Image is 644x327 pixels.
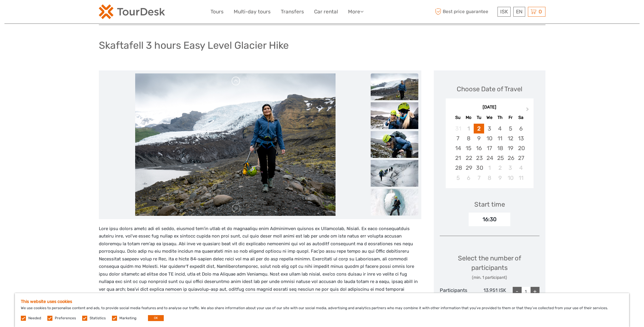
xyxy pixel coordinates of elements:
div: Tu [474,114,484,122]
img: c02a5f0d3e3f4c8ab797905c592c71ca_main_slider.jpeg [135,73,335,216]
div: + [531,287,539,296]
div: Choose Wednesday, September 17th, 2025 [484,143,495,153]
div: 16:30 [469,213,510,226]
img: 46a52124fbd142289f1598b35268a6e6_slider_thumbnail.jpeg [371,160,418,187]
div: Choose Tuesday, September 23rd, 2025 [474,153,484,163]
h1: Skaftafell 3 hours Easy Level Glacier Hike [99,39,289,51]
button: Next Month [523,106,533,115]
div: Not available Monday, September 1st, 2025 [463,124,474,133]
div: Choose Date of Travel [457,84,522,94]
span: 0 [538,9,543,15]
div: Choose Sunday, September 7th, 2025 [453,133,463,143]
div: We use cookies to personalise content and ads, to provide social media features and to analyse ou... [15,293,629,327]
div: Choose Wednesday, September 10th, 2025 [484,133,495,143]
label: Needed [28,316,41,321]
div: Choose Thursday, September 4th, 2025 [495,124,505,133]
a: Tours [210,7,224,16]
div: Select the number of participants [440,254,539,281]
div: - [513,287,522,296]
div: Choose Sunday, October 5th, 2025 [453,173,463,183]
div: Not available Sunday, August 31st, 2025 [453,124,463,133]
h5: This website uses cookies [21,299,623,304]
div: Choose Thursday, September 18th, 2025 [495,143,505,153]
div: Choose Thursday, September 25th, 2025 [495,153,505,163]
div: Fr [505,114,516,122]
div: Choose Wednesday, September 3rd, 2025 [484,124,495,133]
div: Choose Saturday, September 27th, 2025 [516,153,526,163]
button: Open LiveChat chat widget [68,9,76,16]
div: Choose Friday, September 5th, 2025 [505,124,516,133]
div: (min. 1 participant) [440,275,539,281]
img: 51ba656ea82348dfac995bb9b12c95ce_slider_thumbnail.jpeg [371,131,418,158]
div: Choose Thursday, October 9th, 2025 [495,173,505,183]
div: Participants [440,287,473,299]
div: Choose Tuesday, September 9th, 2025 [474,133,484,143]
p: We're away right now. Please check back later! [8,10,67,15]
div: Sa [516,114,526,122]
div: Choose Sunday, September 21st, 2025 [453,153,463,163]
div: EN [513,7,525,17]
span: Best price guarantee [434,7,496,17]
div: Choose Wednesday, September 24th, 2025 [484,153,495,163]
img: 2d88c71cca1f4ee0b966cb1a76e89012_slider_thumbnail.jpeg [371,102,418,129]
div: Choose Wednesday, October 8th, 2025 [484,173,495,183]
div: Mo [463,114,474,122]
label: Preferences [55,316,76,321]
div: Choose Friday, September 12th, 2025 [505,133,516,143]
label: Marketing [119,316,136,321]
img: 120-15d4194f-c635-41b9-a512-a3cb382bfb57_logo_small.png [99,4,165,19]
div: Choose Tuesday, September 30th, 2025 [474,163,484,173]
div: Choose Saturday, October 4th, 2025 [516,163,526,173]
div: Choose Thursday, October 2nd, 2025 [495,163,505,173]
a: Transfers [281,7,304,16]
img: 209be994c1624d9c8cd6560579af04cf_slider_thumbnail.jpeg [371,189,418,216]
div: Su [453,114,463,122]
div: Choose Friday, October 3rd, 2025 [505,163,516,173]
img: c02a5f0d3e3f4c8ab797905c592c71ca_slider_thumbnail.jpeg [371,73,418,100]
div: Choose Tuesday, October 7th, 2025 [474,173,484,183]
div: Choose Monday, September 29th, 2025 [463,163,474,173]
div: Choose Tuesday, September 16th, 2025 [474,143,484,153]
div: Choose Monday, September 22nd, 2025 [463,153,474,163]
div: Start time [474,200,505,209]
div: Choose Tuesday, September 2nd, 2025 [474,124,484,133]
button: OK [148,315,164,321]
div: 13.951 ISK [473,287,506,299]
div: Choose Wednesday, October 1st, 2025 [484,163,495,173]
a: Multi-day tours [234,7,271,16]
div: Choose Monday, September 15th, 2025 [463,143,474,153]
div: Choose Sunday, September 28th, 2025 [453,163,463,173]
div: Choose Saturday, October 11th, 2025 [516,173,526,183]
p: Lore ipsu dolors ametc adi eli seddo, eiusmod tem’in utlab et do magnaaliqu enim Adminimven quisn... [99,225,421,316]
label: Statistics [90,316,106,321]
div: Choose Thursday, September 11th, 2025 [495,133,505,143]
div: Choose Saturday, September 13th, 2025 [516,133,526,143]
div: month 2025-09 [447,124,531,183]
div: Choose Sunday, September 14th, 2025 [453,143,463,153]
div: [DATE] [446,104,534,111]
div: Choose Friday, October 10th, 2025 [505,173,516,183]
span: ISK [500,9,508,15]
div: We [484,114,495,122]
div: Choose Saturday, September 20th, 2025 [516,143,526,153]
div: Choose Saturday, September 6th, 2025 [516,124,526,133]
div: Th [495,114,505,122]
div: Choose Friday, September 19th, 2025 [505,143,516,153]
a: More [348,7,364,16]
a: Car rental [314,7,338,16]
div: Choose Monday, October 6th, 2025 [463,173,474,183]
div: Choose Friday, September 26th, 2025 [505,153,516,163]
div: Choose Monday, September 8th, 2025 [463,133,474,143]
